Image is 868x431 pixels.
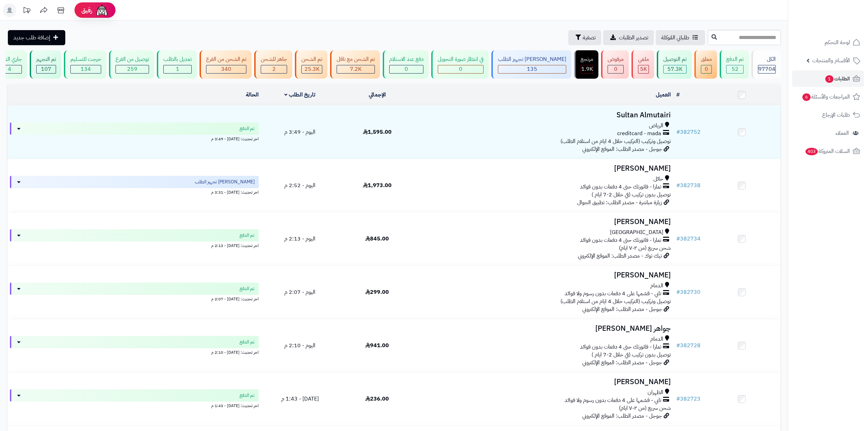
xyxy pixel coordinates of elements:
[638,65,649,73] div: 5016
[419,325,671,332] h3: جواهر [PERSON_NAME]
[583,34,596,42] span: تصفية
[70,55,101,63] div: خرجت للتسليم
[221,65,231,73] span: 340
[10,402,259,409] div: اخر تحديث: [DATE] - 1:43 م
[363,181,392,190] span: 1,973.00
[614,65,618,73] span: 0
[301,55,322,63] div: تم الشحن
[81,6,92,14] span: رفيق
[578,252,662,260] span: تيك توك - مصدر الطلب: الموقع الإلكتروني
[676,395,701,403] a: #382723
[272,65,276,73] span: 2
[732,65,738,73] span: 52
[825,38,850,47] span: لوحة التحكم
[95,3,109,17] img: ai-face.png
[610,228,663,236] span: [GEOGRAPHIC_DATA]
[419,165,671,172] h3: [PERSON_NAME]
[577,198,662,207] span: زيارة مباشرة - مصدر الطلب: تطبيق الجوال
[676,288,680,296] span: #
[28,50,63,79] a: تم التجهيز 107
[490,50,573,79] a: [PERSON_NAME] تجهيز الطلب 135
[802,92,850,102] span: المراجعات والأسئلة
[195,179,255,185] span: [PERSON_NAME] تجهيز الطلب
[350,65,362,73] span: 7.2K
[284,91,315,99] a: تاريخ الطلب
[240,125,255,132] span: تم الدفع
[580,236,661,244] span: تمارا - فاتورتك حتى 4 دفعات بدون فوائد
[438,65,483,73] div: 0
[701,55,712,63] div: معلق
[805,146,850,156] span: السلات المتروكة
[656,91,671,99] a: العميل
[10,135,259,142] div: اخر تحديث: [DATE] - 3:49 م
[661,34,689,42] span: طلباتي المُوكلة
[36,55,56,63] div: تم التجهيز
[389,55,423,63] div: دفع عند الاستلام
[560,297,671,305] span: توصيل وتركيب (التركيب خلال 4 ايام من استلام الطلب)
[8,30,65,45] a: إضافة طلب جديد
[568,30,601,45] button: تصفية
[655,50,693,79] a: تم التوصيل 57.3K
[240,232,255,239] span: تم الدفع
[619,244,671,252] span: شحن سريع (من ٢-٧ ايام)
[573,50,600,79] a: مرتجع 1.9K
[419,218,671,226] h3: [PERSON_NAME]
[582,145,662,153] span: جوجل - مصدر الطلب: الموقع الإلكتروني
[638,55,649,63] div: ملغي
[438,55,484,63] div: في انتظار صورة التحويل
[581,55,593,63] div: مرتجع
[8,65,11,73] span: 4
[792,34,864,51] a: لوحة التحكم
[592,351,671,359] span: توصيل بدون تركيب (في خلال 2-7 ايام )
[294,50,329,79] a: تم الشحن 25.3K
[825,75,833,83] span: 1
[758,65,775,73] span: 97704
[648,389,663,396] span: الظهران
[582,305,662,313] span: جوجل - مصدر الطلب: الموقع الإلكتروني
[667,65,682,73] span: 57.3K
[284,288,315,296] span: اليوم - 2:07 م
[498,55,566,63] div: [PERSON_NAME] تجهيز الطلب
[281,395,319,403] span: [DATE] - 1:43 م
[676,181,680,190] span: #
[822,110,850,120] span: طلبات الإرجاع
[240,285,255,292] span: تم الدفع
[619,34,648,42] span: تصدير الطلبات
[617,130,661,138] span: creditcard - mada
[581,65,593,73] span: 1.9K
[337,65,375,73] div: 7222
[676,235,680,243] span: #
[41,65,51,73] span: 107
[10,188,259,195] div: اخر تحديث: [DATE] - 3:31 م
[676,128,701,136] a: #382752
[792,70,864,87] a: الطلبات1
[656,30,705,45] a: طلباتي المُوكلة
[676,181,701,190] a: #382738
[390,65,423,73] div: 0
[693,50,718,79] a: معلق 0
[603,30,654,45] a: تصدير الطلبات
[337,55,375,63] div: تم الشحن مع ناقل
[10,241,259,249] div: اخر تحديث: [DATE] - 2:13 م
[701,65,711,73] div: 0
[116,55,149,63] div: توصيل من الفرع
[805,148,818,155] span: 403
[649,122,663,130] span: الرياض
[430,50,490,79] a: في انتظار صورة التحويل 0
[676,288,701,296] a: #382730
[527,65,537,73] span: 135
[581,65,593,73] div: 1856
[676,341,701,350] a: #382728
[381,50,430,79] a: دفع عند الاستلام 0
[10,295,259,302] div: اخر تحديث: [DATE] - 2:07 م
[600,50,630,79] a: مرفوض 0
[836,128,849,138] span: العملاء
[163,55,192,63] div: تعديل بالطلب
[630,50,655,79] a: ملغي 5K
[365,395,389,403] span: 236.00
[10,348,259,355] div: اخر تحديث: [DATE] - 2:10 م
[261,55,287,63] div: جاهز للشحن
[127,65,137,73] span: 259
[108,50,155,79] a: توصيل من الفرع 259
[176,65,179,73] span: 1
